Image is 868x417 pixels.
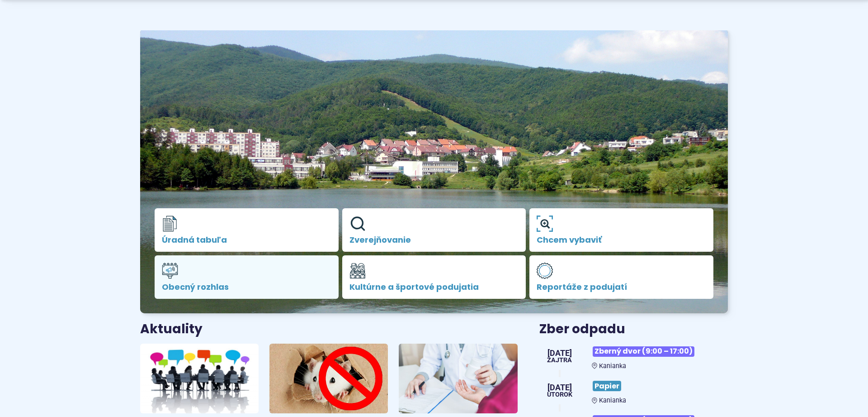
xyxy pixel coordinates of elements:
[162,235,331,244] span: Úradná tabuľa
[547,392,572,398] span: utorok
[349,235,519,244] span: Zverejňovanie
[140,322,203,336] h3: Aktuality
[529,208,713,252] a: Chcem vybaviť
[342,208,526,252] a: Zverejňovanie
[342,255,526,299] a: Kultúrne a športové podujatia
[593,346,694,357] span: Zberný dvor (9:00 – 17:00)
[547,349,572,357] span: [DATE]
[539,343,728,370] a: Zberný dvor (9:00 – 17:00) Kanianka [DATE] Zajtra
[539,322,728,336] h3: Zber odpadu
[349,283,519,292] span: Kultúrne a športové podujatia
[599,362,626,370] span: Kanianka
[155,255,339,299] a: Obecný rozhlas
[547,383,572,392] span: [DATE]
[593,381,621,391] span: Papier
[155,208,339,252] a: Úradná tabuľa
[547,357,572,364] span: Zajtra
[162,283,331,292] span: Obecný rozhlas
[537,283,706,292] span: Reportáže z podujatí
[599,397,626,404] span: Kanianka
[529,255,713,299] a: Reportáže z podujatí
[539,377,728,404] a: Papier Kanianka [DATE] utorok
[537,235,706,244] span: Chcem vybaviť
